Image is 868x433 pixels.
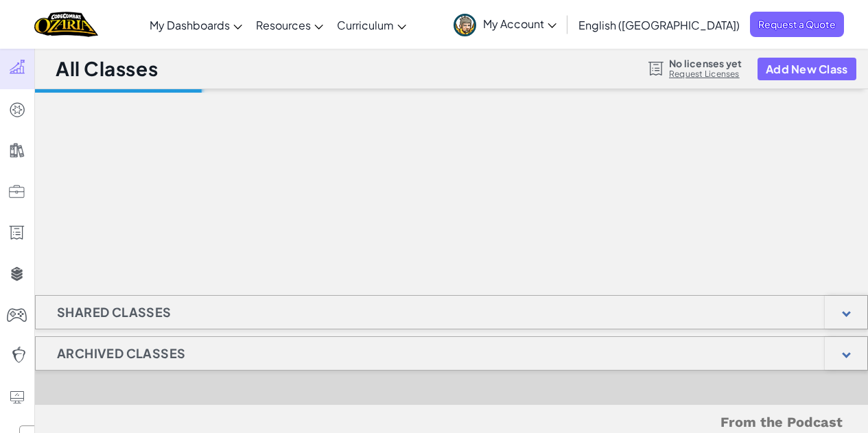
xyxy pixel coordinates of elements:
h5: From the Podcast [60,412,843,433]
a: My Dashboards [143,6,249,43]
span: No licenses yet [669,58,742,69]
img: Home [34,10,98,38]
a: Request a Quote [750,12,844,37]
a: My Account [447,3,563,46]
h1: Archived Classes [36,336,207,371]
button: Add New Class [758,58,856,80]
h1: All Classes [56,56,158,82]
span: Curriculum [337,18,394,32]
a: Resources [249,6,330,43]
h1: Shared Classes [36,295,193,329]
a: Ozaria by CodeCombat logo [34,10,98,38]
span: Resources [256,18,311,32]
img: avatar [454,14,476,36]
a: Request Licenses [669,69,742,80]
span: My Account [483,16,556,31]
span: My Dashboards [150,18,230,32]
a: Curriculum [330,6,413,43]
a: English ([GEOGRAPHIC_DATA]) [572,6,747,43]
span: English ([GEOGRAPHIC_DATA]) [578,18,740,32]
